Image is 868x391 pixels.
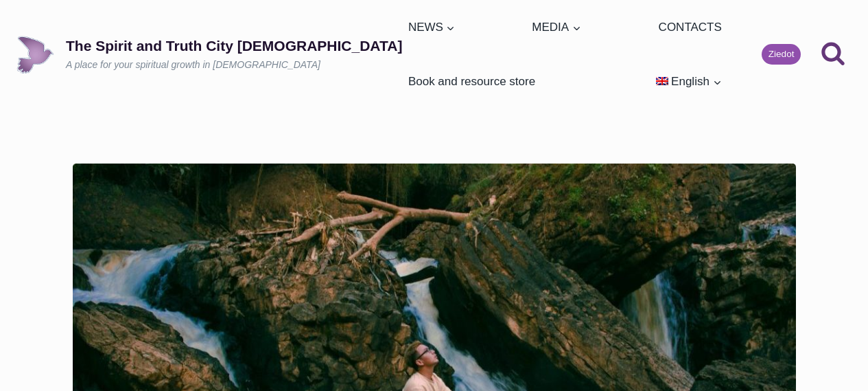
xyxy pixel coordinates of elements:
[402,54,541,109] a: Book and resource store
[66,58,402,72] p: A place for your spiritual growth in [DEMOGRAPHIC_DATA]
[408,18,455,36] span: NEWS
[672,75,710,88] span: English
[650,54,727,109] a: English
[16,36,402,74] a: The Spirit and Truth City [DEMOGRAPHIC_DATA]A place for your spiritual growth in [DEMOGRAPHIC_DATA]
[762,44,801,65] a: Ziedot
[814,36,852,73] button: View Search Form
[16,36,54,74] img: Draudze Gars un Patiesība
[66,37,402,54] p: The Spirit and Truth City [DEMOGRAPHIC_DATA]
[532,18,581,36] span: MEDIA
